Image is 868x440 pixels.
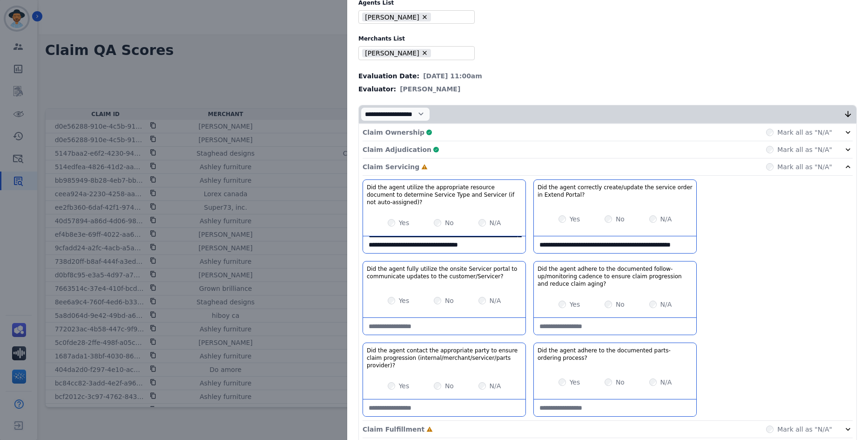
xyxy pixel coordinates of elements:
[616,378,625,387] label: No
[367,184,522,206] h3: Did the agent utilize the appropriate resource document to determine Service Type and Servicer (i...
[660,214,672,224] label: N/A
[490,381,501,391] label: N/A
[445,296,454,305] label: No
[660,300,672,309] label: N/A
[361,12,469,23] ul: selected options
[363,162,419,172] p: Claim Servicing
[490,218,501,227] label: N/A
[423,71,482,81] span: [DATE] 11:00am
[570,214,580,224] label: Yes
[538,265,693,288] h3: Did the agent adhere to the documented follow-up/monitoring cadence to ensure claim progression a...
[490,296,501,305] label: N/A
[367,347,522,369] h3: Did the agent contact the appropriate party to ensure claim progression (internal/merchant/servic...
[358,35,857,42] label: Merchants List
[399,296,410,305] label: Yes
[361,48,469,59] ul: selected options
[777,425,832,434] label: Mark all as "N/A"
[777,145,832,154] label: Mark all as "N/A"
[538,184,693,199] h3: Did the agent correctly create/update the service order in Extend Portal?
[660,378,672,387] label: N/A
[363,425,424,434] p: Claim Fulfillment
[777,128,832,137] label: Mark all as "N/A"
[362,49,431,58] li: [PERSON_NAME]
[538,347,693,362] h3: Did the agent adhere to the documented parts-ordering process?
[363,145,431,154] p: Claim Adjudication
[570,378,580,387] label: Yes
[421,49,428,56] button: Remove Ashley - Reguard
[616,214,625,224] label: No
[421,14,428,21] button: Remove Stephanie Williams
[445,381,454,391] label: No
[777,162,832,172] label: Mark all as "N/A"
[400,84,460,94] span: [PERSON_NAME]
[570,300,580,309] label: Yes
[445,218,454,227] label: No
[363,128,424,137] p: Claim Ownership
[358,71,857,81] div: Evaluation Date:
[358,84,857,94] div: Evaluator:
[362,13,431,21] li: [PERSON_NAME]
[399,218,410,227] label: Yes
[367,265,522,280] h3: Did the agent fully utilize the onsite Servicer portal to communicate updates to the customer/Ser...
[399,381,410,391] label: Yes
[616,300,625,309] label: No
